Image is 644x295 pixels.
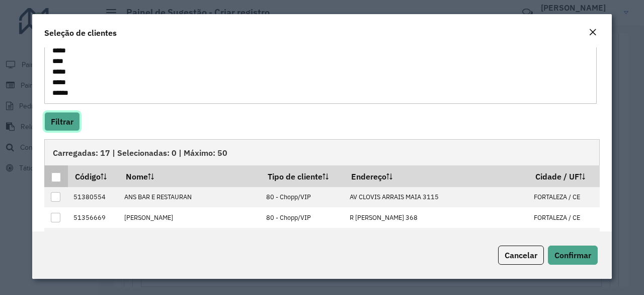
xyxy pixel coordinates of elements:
td: BUTECO [PERSON_NAME] LT [119,228,261,249]
span: Cancelar [505,250,537,260]
th: Nome [119,165,261,187]
td: 51380554 [68,187,119,208]
th: Endereço [344,165,528,187]
td: 51368726 [68,228,119,249]
td: ANS BAR E RESTAURAN [119,187,261,208]
button: Filtrar [44,112,80,131]
td: [PERSON_NAME] [119,207,261,228]
td: R [PERSON_NAME] 368 [344,207,528,228]
div: Carregadas: 17 | Selecionadas: 0 | Máximo: 50 [44,139,600,165]
td: AV CLOVIS ARRAIS MAIA 3115 [344,187,528,208]
td: 51356669 [68,207,119,228]
button: Close [586,26,600,39]
td: [STREET_ADDRESS][PERSON_NAME][PERSON_NAME] [344,228,528,249]
td: FORTALEZA / CE [528,207,599,228]
th: Tipo de cliente [261,165,344,187]
button: Cancelar [498,246,544,265]
td: 80 - Chopp/VIP [261,207,344,228]
th: Cidade / UF [528,165,599,187]
em: Fechar [589,28,597,36]
td: 80 - Chopp/VIP [261,228,344,249]
h4: Seleção de clientes [44,27,117,39]
td: FORTALEZA / CE [528,228,599,249]
span: Confirmar [554,250,591,260]
th: Código [68,165,119,187]
td: FORTALEZA / CE [528,187,599,208]
button: Confirmar [548,246,598,265]
td: 80 - Chopp/VIP [261,187,344,208]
